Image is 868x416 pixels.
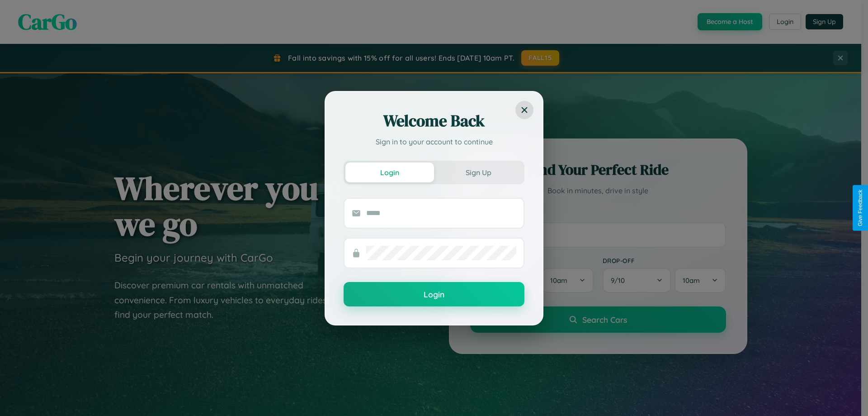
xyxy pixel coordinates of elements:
[345,163,434,182] button: Login
[344,136,524,147] p: Sign in to your account to continue
[344,282,524,306] button: Login
[434,163,523,182] button: Sign Up
[344,110,524,132] h2: Welcome Back
[857,190,863,226] div: Give Feedback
